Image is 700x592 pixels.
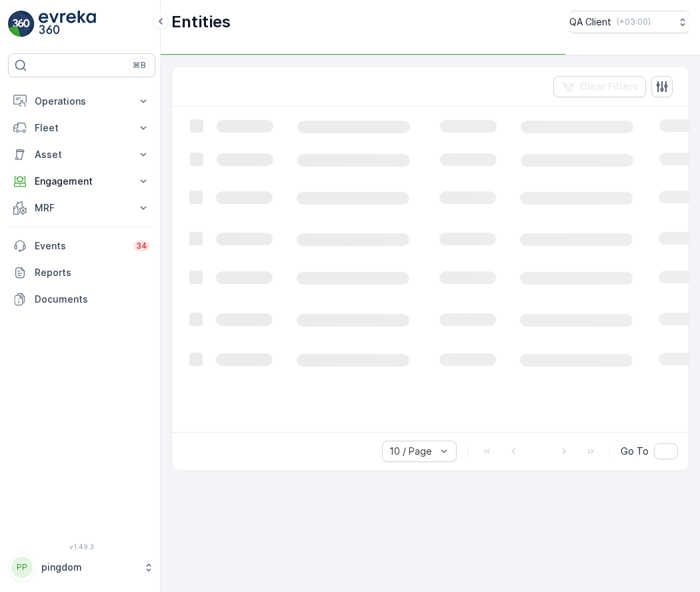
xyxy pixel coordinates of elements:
[553,76,646,97] button: Clear Filters
[8,168,155,195] button: Engagement
[8,195,155,221] button: MRF
[580,80,638,93] p: Clear Filters
[8,543,155,551] span: v 1.49.3
[617,17,651,27] p: ( +03:00 )
[35,121,129,135] p: Fleet
[8,259,155,286] a: Reports
[8,115,155,141] button: Fleet
[569,11,689,33] button: QA Client(+03:00)
[39,11,96,37] img: logo_light-DOdMpM7g.png
[35,266,150,279] p: Reports
[8,11,35,37] img: logo
[8,88,155,115] button: Operations
[8,233,155,259] a: Events34
[136,241,147,251] p: 34
[133,60,146,71] p: ⌘B
[8,141,155,168] button: Asset
[621,445,649,458] span: Go To
[569,15,611,29] p: QA Client
[35,293,150,306] p: Documents
[35,95,129,108] p: Operations
[35,239,125,253] p: Events
[35,201,129,215] p: MRF
[41,561,137,574] p: pingdom
[171,11,231,33] p: Entities
[8,286,155,313] a: Documents
[35,175,129,188] p: Engagement
[8,553,155,581] button: PPpingdom
[35,148,129,161] p: Asset
[11,557,33,578] div: PP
